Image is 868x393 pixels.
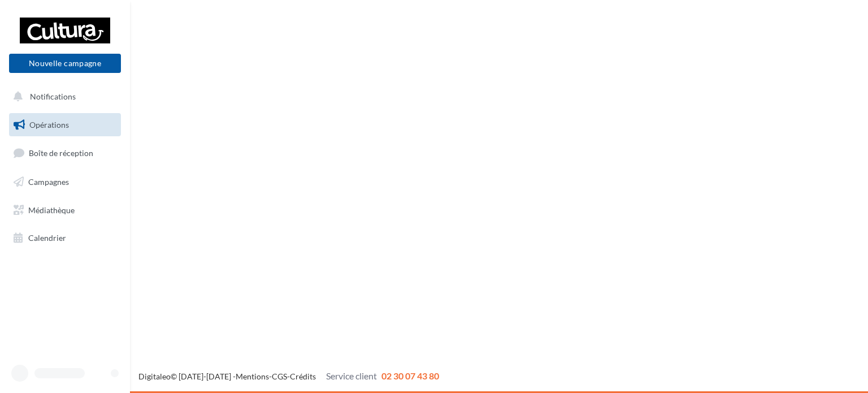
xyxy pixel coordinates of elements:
span: Notifications [30,92,76,101]
span: Calendrier [28,233,66,243]
span: Campagnes [28,177,69,187]
span: Médiathèque [28,205,75,214]
a: Opérations [7,113,123,137]
a: Calendrier [7,226,123,250]
span: 02 30 07 43 80 [381,370,439,381]
span: Boîte de réception [29,148,93,158]
a: Médiathèque [7,198,123,222]
a: Digitaleo [138,372,171,381]
span: Service client [326,370,377,381]
button: Nouvelle campagne [9,54,121,73]
a: Crédits [290,372,316,381]
a: Campagnes [7,170,123,194]
a: CGS [272,372,287,381]
span: Opérations [29,120,69,129]
span: © [DATE]-[DATE] - - - [138,372,439,381]
a: Boîte de réception [7,141,123,165]
a: Mentions [236,372,269,381]
button: Notifications [7,85,119,109]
